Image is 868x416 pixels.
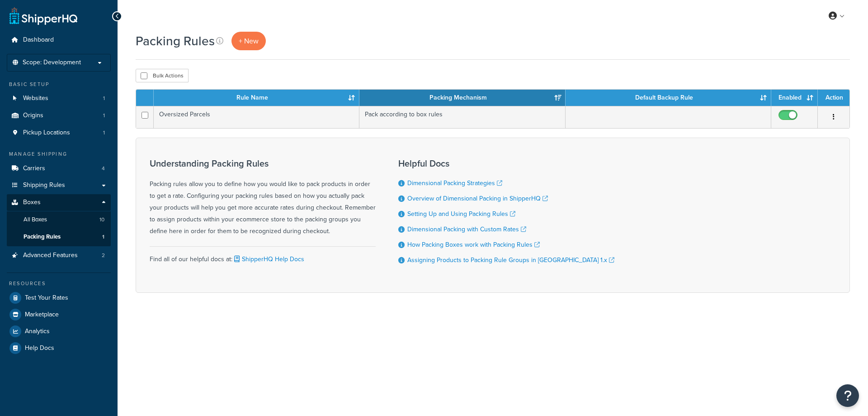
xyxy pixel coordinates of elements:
[102,252,105,259] span: 2
[407,240,540,249] a: How Packing Boxes work with Packing Rules
[7,280,111,287] div: Resources
[150,158,376,237] div: Packing rules allow you to define how you would like to pack products in order to get a rate. Con...
[7,247,111,264] li: Advanced Features
[102,233,104,241] span: 1
[7,177,111,194] a: Shipping Rules
[818,90,849,106] th: Action
[398,158,614,168] h3: Helpful Docs
[24,233,61,241] span: Packing Rules
[25,344,54,352] span: Help Docs
[231,32,266,50] a: + New
[407,225,526,234] a: Dimensional Packing with Custom Rates
[23,112,43,120] span: Origins
[7,211,111,228] a: All Boxes 10
[25,311,59,319] span: Marketplace
[154,106,359,128] td: Oversized Parcels
[150,158,376,168] h3: Understanding Packing Rules
[154,90,359,106] th: Rule Name: activate to sort column ascending
[23,59,81,67] span: Scope: Development
[25,294,68,302] span: Test Your Rates
[407,255,614,265] a: Assigning Products to Packing Rule Groups in [GEOGRAPHIC_DATA] 1.x
[7,323,111,339] a: Analytics
[7,290,111,306] a: Test Your Rates
[7,229,111,245] li: Packing Rules
[7,194,111,211] a: Boxes
[407,209,515,219] a: Setting Up and Using Packing Rules
[7,107,111,124] li: Origins
[7,150,111,158] div: Manage Shipping
[232,254,304,264] a: ShipperHQ Help Docs
[239,36,259,46] span: + New
[566,90,771,106] th: Default Backup Rule: activate to sort column ascending
[7,81,111,88] div: Basic Setup
[407,178,502,188] a: Dimensional Packing Strategies
[407,194,548,203] a: Overview of Dimensional Packing in ShipperHQ
[103,129,105,137] span: 1
[7,160,111,177] li: Carriers
[23,199,41,206] span: Boxes
[7,211,111,228] li: All Boxes
[103,95,105,102] span: 1
[7,229,111,245] a: Packing Rules 1
[7,124,111,141] li: Pickup Locations
[836,384,859,407] button: Open Resource Center
[136,32,215,50] h1: Packing Rules
[9,7,77,25] a: ShipperHQ Home
[23,129,70,137] span: Pickup Locations
[24,216,47,224] span: All Boxes
[771,90,818,106] th: Enabled: activate to sort column ascending
[23,165,45,172] span: Carriers
[23,36,54,44] span: Dashboard
[7,107,111,124] a: Origins 1
[7,32,111,48] a: Dashboard
[7,247,111,264] a: Advanced Features 2
[7,90,111,107] a: Websites 1
[102,165,105,172] span: 4
[7,306,111,323] a: Marketplace
[7,124,111,141] a: Pickup Locations 1
[23,252,78,259] span: Advanced Features
[7,340,111,356] a: Help Docs
[103,112,105,120] span: 1
[23,182,65,189] span: Shipping Rules
[99,216,104,224] span: 10
[25,328,50,335] span: Analytics
[23,95,48,102] span: Websites
[150,246,376,265] div: Find all of our helpful docs at:
[7,194,111,246] li: Boxes
[136,69,189,82] button: Bulk Actions
[7,160,111,177] a: Carriers 4
[359,106,565,128] td: Pack according to box rules
[359,90,565,106] th: Packing Mechanism: activate to sort column ascending
[7,90,111,107] li: Websites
